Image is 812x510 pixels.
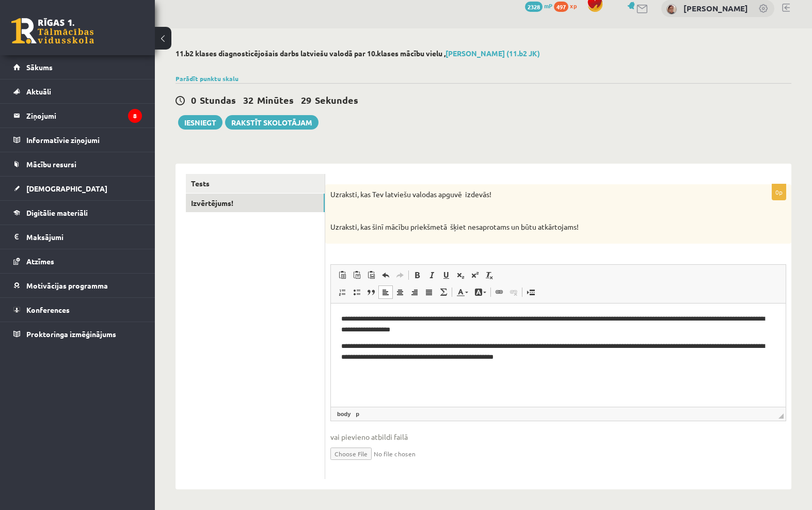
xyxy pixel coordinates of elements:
a: Digitālie materiāli [13,201,142,225]
a: Курсив (⌘+I) [424,268,439,282]
a: Motivācijas programma [13,274,142,297]
a: 497 xp [554,2,582,10]
a: Izvērtējums! [186,194,325,213]
a: Tests [186,174,325,193]
a: Отменить (⌘+Z) [378,268,393,282]
a: Математика [436,285,451,299]
a: [PERSON_NAME] (11.b2 JK) [445,49,540,58]
i: 8 [128,109,142,123]
span: Atzīmes [26,257,54,266]
span: 497 [554,2,568,12]
legend: Informatīvie ziņojumi [26,128,142,152]
a: [PERSON_NAME] [683,3,748,13]
a: Вставить из Word [364,268,378,282]
span: Minūtes [257,94,294,106]
span: Digitālie materiāli [26,208,88,217]
a: Sākums [13,55,142,79]
a: Вставить / удалить нумерованный список [335,285,349,299]
a: Maksājumi [13,225,142,249]
a: Вставить только текст (⌘+⌥+⇧+V) [349,268,364,282]
a: Подчеркнутый (⌘+U) [439,268,453,282]
span: 29 [301,94,311,106]
img: Darja Matvijenko [666,4,677,14]
span: Mācību resursi [26,160,76,169]
span: Konferences [26,305,70,314]
span: Sekundes [315,94,358,106]
span: Motivācijas programma [26,281,108,290]
a: Mācību resursi [13,152,142,176]
a: Подстрочный индекс [453,268,468,282]
a: Parādīt punktu skalu [176,74,238,83]
a: [DEMOGRAPHIC_DATA] [13,177,142,200]
a: Элемент body [335,409,353,419]
a: Вставить разрыв страницы для печати [523,285,538,299]
span: [DEMOGRAPHIC_DATA] [26,184,107,193]
span: xp [570,2,577,10]
a: Proktoringa izmēģinājums [13,322,142,346]
a: Rīgas 1. Tālmācības vidusskola [11,18,94,44]
p: Uzraksti, kas šinī mācību priekšmetā šķiet nesaprotams un būtu atkārtojams! [330,222,735,232]
a: По левому краю [378,285,393,299]
span: Перетащите для изменения размера [778,413,784,419]
span: vai pievieno atbildi failā [330,432,786,442]
p: 0p [772,184,786,200]
a: Konferences [13,298,142,322]
button: Iesniegt [178,115,222,130]
a: Aktuāli [13,79,142,103]
a: Ziņojumi8 [13,104,142,128]
span: 2328 [525,2,543,12]
a: Informatīvie ziņojumi [13,128,142,152]
a: По центру [393,285,407,299]
p: Uzraksti, kas Tev latviešu valodas apguvē izdevās! [330,189,735,200]
a: Повторить (⌘+Y) [393,268,407,282]
a: Полужирный (⌘+B) [410,268,424,282]
a: Вставить / удалить маркированный список [349,285,364,299]
iframe: Визуальный текстовый редактор, wiswyg-editor-user-answer-47434028537920 [331,304,786,407]
a: Вставить (⌘+V) [335,268,349,282]
span: 0 [191,94,196,106]
a: Убрать ссылку [506,285,521,299]
span: mP [544,2,552,10]
legend: Maksājumi [26,225,142,249]
a: Цвет фона [471,285,489,299]
a: Элемент p [354,409,361,419]
a: По ширине [422,285,436,299]
legend: Ziņojumi [26,104,142,128]
span: 32 [243,94,253,106]
a: Убрать форматирование [482,268,497,282]
span: Sākums [26,62,53,72]
a: Rakstīt skolotājam [225,115,319,130]
a: Надстрочный индекс [468,268,482,282]
h2: 11.b2 klases diagnosticējošais darbs latviešu valodā par 10.klases mācību vielu , [176,49,791,58]
a: Atzīmes [13,249,142,273]
span: Aktuāli [26,87,51,96]
a: 2328 mP [525,2,552,10]
span: Proktoringa izmēģinājums [26,329,116,339]
a: По правому краю [407,285,422,299]
a: Вставить/Редактировать ссылку (⌘+K) [492,285,506,299]
span: Stundas [200,94,236,106]
a: Цитата [364,285,378,299]
a: Цвет текста [453,285,471,299]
